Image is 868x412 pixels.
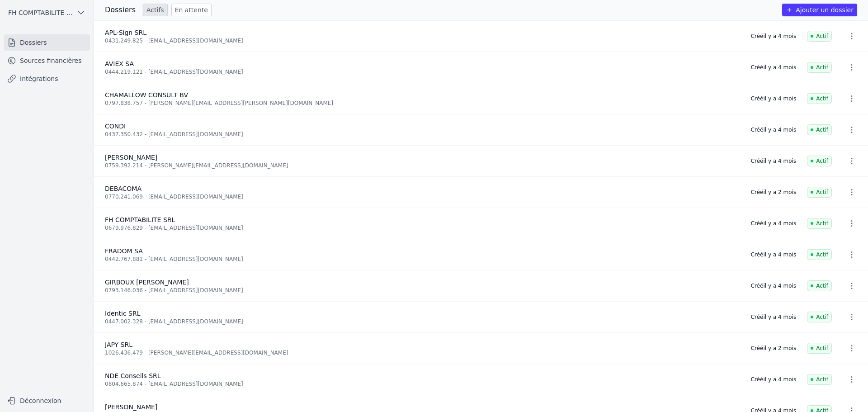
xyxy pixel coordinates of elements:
span: APL-Sign SRL [105,29,146,36]
span: Actif [807,93,832,104]
div: Créé il y a 4 mois [751,64,796,71]
button: Déconnexion [4,393,90,408]
span: Actif [807,280,832,291]
div: Créé il y a 4 mois [751,157,796,165]
div: Créé il y a 4 mois [751,126,796,133]
span: JAPY SRL [105,341,132,348]
a: Intégrations [4,71,90,87]
a: Dossiers [4,34,90,51]
div: Créé il y a 4 mois [751,251,796,258]
a: En attente [171,4,212,16]
div: 0444.219.121 - [EMAIL_ADDRESS][DOMAIN_NAME] [105,68,740,76]
span: Actif [807,124,832,135]
div: 0759.392.214 - [PERSON_NAME][EMAIL_ADDRESS][DOMAIN_NAME] [105,162,740,169]
div: Créé il y a 2 mois [751,345,796,352]
span: Actif [807,62,832,73]
span: CHAMALLOW CONSULT BV [105,91,188,99]
span: FH COMPTABILITE SRL [8,8,73,17]
div: Créé il y a 4 mois [751,376,796,383]
div: Créé il y a 4 mois [751,220,796,227]
div: Créé il y a 4 mois [751,282,796,289]
span: Actif [807,156,832,166]
span: Identic SRL [105,310,140,317]
button: FH COMPTABILITE SRL [4,5,90,20]
div: Créé il y a 4 mois [751,313,796,321]
div: Créé il y a 2 mois [751,189,796,196]
span: Actif [807,249,832,260]
div: 0437.350.432 - [EMAIL_ADDRESS][DOMAIN_NAME] [105,131,740,138]
a: Actifs [143,4,168,16]
span: [PERSON_NAME] [105,154,157,161]
span: Actif [807,343,832,354]
span: FRADOM SA [105,247,143,255]
span: FH COMPTABILITE SRL [105,216,175,223]
span: Actif [807,31,832,42]
div: 0793.146.036 - [EMAIL_ADDRESS][DOMAIN_NAME] [105,287,740,294]
div: 0679.976.829 - [EMAIL_ADDRESS][DOMAIN_NAME] [105,224,740,232]
span: Actif [807,187,832,198]
div: 0804.665.874 - [EMAIL_ADDRESS][DOMAIN_NAME] [105,380,740,388]
div: Créé il y a 4 mois [751,33,796,40]
span: NDE Conseils SRL [105,372,161,379]
button: Ajouter un dossier [782,4,857,16]
div: 0431.249.825 - [EMAIL_ADDRESS][DOMAIN_NAME] [105,37,740,44]
span: GIRBOUX [PERSON_NAME] [105,279,189,286]
div: 0447.002.328 - [EMAIL_ADDRESS][DOMAIN_NAME] [105,318,740,325]
span: AVIEX SA [105,60,134,67]
span: Actif [807,312,832,322]
span: [PERSON_NAME] [105,403,157,411]
a: Sources financières [4,52,90,69]
div: 0770.241.069 - [EMAIL_ADDRESS][DOMAIN_NAME] [105,193,740,200]
div: 0797.838.757 - [PERSON_NAME][EMAIL_ADDRESS][PERSON_NAME][DOMAIN_NAME] [105,99,740,107]
div: 1026.436.479 - [PERSON_NAME][EMAIL_ADDRESS][DOMAIN_NAME] [105,349,740,356]
span: CONDI [105,123,126,130]
div: Créé il y a 4 mois [751,95,796,102]
span: DEBACOMA [105,185,142,192]
h3: Dossiers [105,5,136,15]
div: 0442.767.881 - [EMAIL_ADDRESS][DOMAIN_NAME] [105,256,740,263]
span: Actif [807,218,832,229]
span: Actif [807,374,832,385]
